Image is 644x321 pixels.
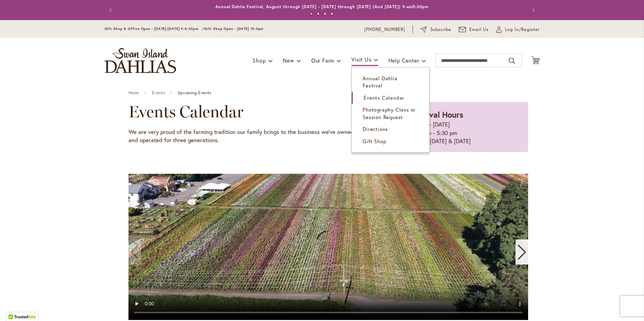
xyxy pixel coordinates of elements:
p: We are very proud of the farming tradition our family brings to the business we've owned and oper... [128,128,363,145]
span: Upcoming Events [178,90,211,95]
button: Next [526,3,540,17]
a: Log In/Register [496,26,540,33]
strong: Festival Hours [411,109,464,120]
a: Annual Dahlia Festival, August through [DATE] - [DATE] through [DATE] (And [DATE]) 9-am5:30pm [215,4,429,9]
span: New [283,57,294,64]
span: Photography Class or Session Request [363,106,416,120]
button: 1 of 4 [310,13,313,15]
span: Log In/Register [505,26,540,33]
h2: Events Calendar [128,102,363,121]
a: store logo [105,48,176,73]
swiper-slide: 1 / 11 [128,174,528,320]
span: Our Farm [311,57,334,64]
span: Gift Shop Open - [DATE] 10-3pm [204,27,263,31]
a: Subscribe [420,26,451,33]
a: Email Us [459,26,489,33]
button: 3 of 4 [324,13,326,15]
p: [DATE] - [DATE] 9:00 am - 5:30 pm Closed [DATE] & [DATE] [411,120,514,145]
span: Subscribe [430,26,452,33]
button: Previous [105,3,118,17]
span: Email Us [469,26,489,33]
span: Visit Us [351,56,371,63]
a: [PHONE_NUMBER] [364,26,405,33]
span: Shop [253,57,266,64]
button: 4 of 4 [331,13,333,15]
span: Directions [363,125,388,132]
span: Gift Shop & Office Open - [DATE]-[DATE] 9-4:30pm / [105,27,205,31]
span: Events Calendar [364,94,404,101]
span: Gift Shop [363,138,386,145]
a: Events [152,90,165,95]
span: Annual Dahlia Festival [363,75,397,89]
button: 2 of 4 [317,13,319,15]
span: Help Center [388,57,419,64]
a: Home [128,90,139,95]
